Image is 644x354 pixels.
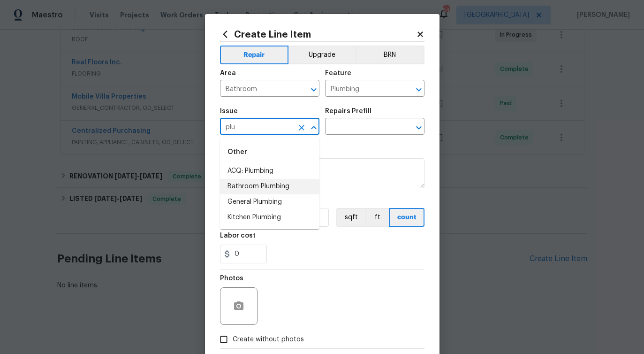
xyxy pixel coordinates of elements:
li: Bathroom Plumbing [220,179,319,194]
button: Upgrade [288,46,356,64]
button: Close [307,121,320,134]
div: Other [220,141,319,163]
button: BRN [356,46,424,64]
button: Clear [295,121,308,134]
button: Open [412,83,425,96]
h5: Repairs Prefill [325,108,371,115]
li: ACQ: Plumbing [220,163,319,179]
span: Create without photos [233,335,304,345]
h5: Issue [220,108,238,115]
h5: Photos [220,275,243,282]
button: Open [307,83,320,96]
button: ft [365,208,389,227]
h5: Labor cost [220,232,256,239]
button: Open [412,121,425,134]
button: Repair [220,46,289,64]
h2: Create Line Item [220,29,416,39]
button: sqft [336,208,365,227]
h5: Feature [325,70,351,77]
h5: Area [220,70,236,77]
button: count [389,208,424,227]
li: General Plumbing [220,194,319,210]
li: Kitchen Plumbing [220,210,319,225]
